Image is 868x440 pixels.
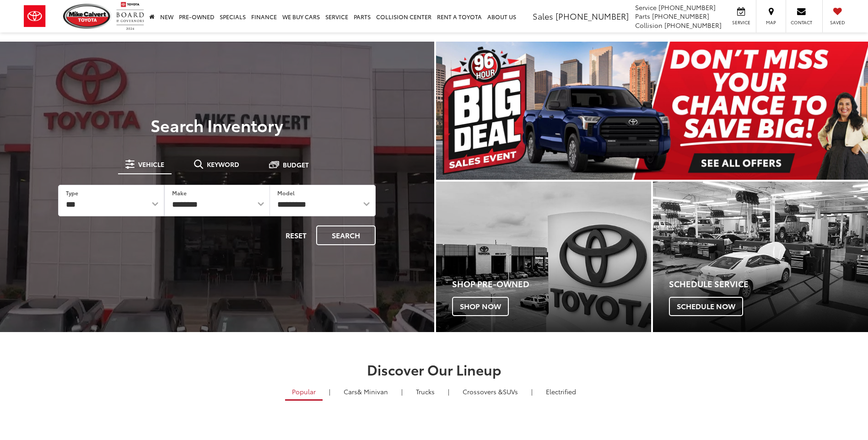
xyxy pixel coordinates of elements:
span: Schedule Now [669,297,743,316]
span: Parts [635,11,650,21]
li: | [529,387,535,396]
span: Crossovers & [463,387,503,396]
label: Type [66,189,78,197]
h3: Search Inventory [38,116,396,134]
span: Saved [827,19,847,26]
a: SUVs [456,384,525,399]
span: Keyword [207,161,239,167]
span: [PHONE_NUMBER] [658,3,716,12]
div: Toyota [653,182,868,332]
span: [PHONE_NUMBER] [652,11,709,21]
span: Sales [533,10,553,22]
li: | [399,387,405,396]
div: Toyota [436,182,651,332]
a: Shop Pre-Owned Shop Now [436,182,651,332]
a: Schedule Service Schedule Now [653,182,868,332]
span: & Minivan [357,387,388,396]
li: | [446,387,452,396]
h4: Shop Pre-Owned [452,279,651,289]
li: | [327,387,333,396]
span: Service [731,19,751,26]
span: Service [635,3,657,12]
span: Map [761,19,781,26]
h2: Discover Our Lineup [112,362,757,377]
span: [PHONE_NUMBER] [664,21,722,30]
a: Popular [285,384,323,401]
span: Shop Now [452,297,509,316]
button: Search [316,225,376,245]
button: Reset [278,225,314,245]
span: Budget [283,161,309,168]
a: Electrified [539,384,583,399]
label: Model [277,189,295,197]
a: Cars [337,384,395,399]
span: Vehicle [138,161,164,167]
h4: Schedule Service [669,279,868,289]
label: Make [172,189,187,197]
img: Mike Calvert Toyota [63,4,112,29]
span: Contact [791,19,812,26]
span: Collision [635,21,663,30]
a: Trucks [409,384,442,399]
span: [PHONE_NUMBER] [555,10,629,22]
